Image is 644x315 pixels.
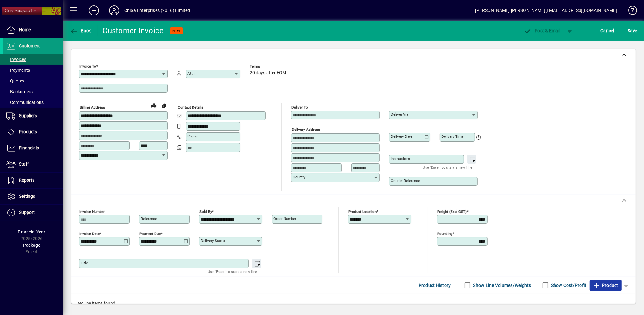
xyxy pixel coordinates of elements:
[521,25,564,36] button: Post & Email
[79,209,105,214] mat-label: Invoice number
[601,26,615,36] span: Cancel
[187,71,194,76] mat-label: Attn
[535,28,538,33] span: P
[441,134,463,139] mat-label: Delivery time
[68,25,93,36] button: Back
[437,209,467,214] mat-label: Freight (excl GST)
[19,178,34,183] span: Reports
[23,243,40,248] span: Package
[475,5,617,15] div: [PERSON_NAME] [PERSON_NAME][EMAIL_ADDRESS][DOMAIN_NAME]
[3,140,63,156] a: Financials
[391,156,410,161] mat-label: Instructions
[19,113,37,118] span: Suppliers
[6,78,24,83] span: Quotes
[18,229,46,234] span: Financial Year
[173,29,181,33] span: NEW
[141,216,157,221] mat-label: Reference
[250,64,288,69] span: Terms
[550,282,586,288] label: Show Cost/Profit
[273,216,296,221] mat-label: Order number
[3,205,63,221] a: Support
[6,100,44,105] span: Communications
[423,164,473,171] mat-hint: Use 'Enter' to start a new line
[84,5,104,16] button: Add
[187,134,198,138] mat-label: Phone
[19,194,35,199] span: Settings
[437,232,452,236] mat-label: Rounding
[63,25,98,36] app-page-header-button: Back
[201,239,225,243] mat-label: Delivery status
[71,294,636,313] div: No line items found
[472,282,531,288] label: Show Line Volumes/Weights
[19,43,40,48] span: Customers
[391,179,420,183] mat-label: Courier Reference
[19,210,35,215] span: Support
[81,261,88,265] mat-label: Title
[139,232,161,236] mat-label: Payment due
[70,28,91,33] span: Back
[6,89,33,94] span: Backorders
[419,280,451,290] span: Product History
[79,64,96,69] mat-label: Invoice To
[3,22,63,38] a: Home
[416,280,453,291] button: Product History
[391,134,412,139] mat-label: Delivery date
[103,26,164,36] div: Customer Invoice
[623,1,636,22] a: Knowledge Base
[19,145,39,150] span: Financials
[291,105,308,110] mat-label: Deliver To
[628,26,637,36] span: ave
[159,100,169,111] button: Copy to Delivery address
[208,268,257,275] mat-hint: Use 'Enter' to start a new line
[593,280,618,290] span: Product
[599,25,616,36] button: Cancel
[3,189,63,204] a: Settings
[19,27,31,32] span: Home
[293,175,305,179] mat-label: Country
[3,156,63,172] a: Staff
[3,65,63,76] a: Payments
[3,54,63,65] a: Invoices
[3,173,63,188] a: Reports
[6,57,26,62] span: Invoices
[3,124,63,140] a: Products
[628,28,630,33] span: S
[250,70,286,76] span: 20 days after EOM
[3,97,63,108] a: Communications
[348,209,377,214] mat-label: Product location
[6,68,30,73] span: Payments
[19,129,37,134] span: Products
[3,86,63,97] a: Backorders
[199,209,212,214] mat-label: Sold by
[3,108,63,124] a: Suppliers
[149,100,159,110] a: View on map
[590,280,622,291] button: Product
[524,28,561,33] span: ost & Email
[79,232,100,236] mat-label: Invoice date
[626,25,639,36] button: Save
[104,5,124,16] button: Profile
[391,112,408,117] mat-label: Deliver via
[3,76,63,86] a: Quotes
[19,161,29,167] span: Staff
[124,5,190,15] div: Chiba Enterprises (2016) Limited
